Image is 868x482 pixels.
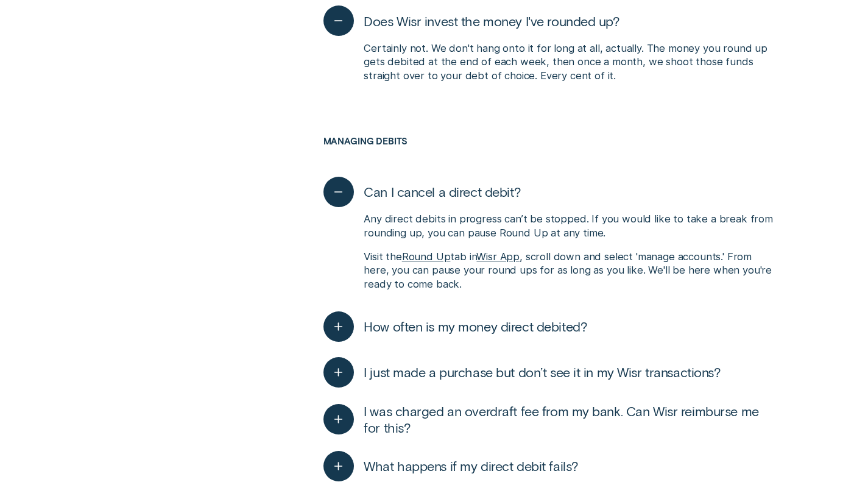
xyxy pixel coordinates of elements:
a: Round Up [402,250,451,263]
span: I just made a purchase but don’t see it in my Wisr transactions? [364,364,721,380]
button: How often is my money direct debited? [323,311,588,342]
button: I just made a purchase but don’t see it in my Wisr transactions? [323,357,721,388]
span: What happens if my direct debit fails? [364,458,579,474]
span: Does Wisr invest the money I've rounded up? [364,13,619,29]
p: Visit the tab in , scroll down and select 'manage accounts.' From here, you can pause your round ... [364,250,777,291]
span: How often is my money direct debited? [364,318,587,335]
button: What happens if my direct debit fails? [323,451,579,481]
button: Does Wisr invest the money I've rounded up? [323,5,620,36]
p: Any direct debits in progress can’t be stopped. If you would like to take a break from rounding u... [364,212,777,239]
button: Can I cancel a direct debit? [323,177,521,207]
h3: Managing debits [323,136,777,169]
p: Certainly not. We don't hang onto it for long at all, actually. The money you round up gets debit... [364,41,777,83]
button: I was charged an overdraft fee from my bank. Can Wisr reimburse me for this? [323,403,777,436]
span: Can I cancel a direct debit? [364,183,521,200]
span: I was charged an overdraft fee from my bank. Can Wisr reimburse me for this? [364,403,777,436]
a: Wisr App [476,250,520,263]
